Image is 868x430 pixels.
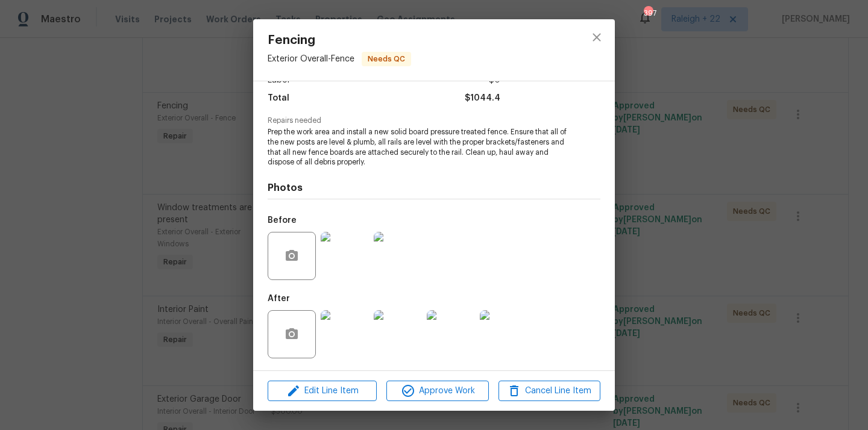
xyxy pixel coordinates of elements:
[268,117,600,125] span: Repairs needed
[268,381,377,402] button: Edit Line Item
[498,381,600,402] button: Cancel Line Item
[268,294,290,303] h5: After
[268,127,567,167] span: Prep the work area and install a new solid board pressure treated fence. Ensure that all of the n...
[268,34,411,47] span: Fencing
[644,7,652,19] div: 397
[489,72,500,89] span: $0
[390,384,485,399] span: Approve Work
[268,72,291,89] span: Labor
[268,216,297,225] h5: Before
[502,384,597,399] span: Cancel Line Item
[363,53,410,65] span: Needs QC
[268,182,600,194] h4: Photos
[582,23,611,52] button: close
[268,55,354,63] span: Exterior Overall - Fence
[271,384,373,399] span: Edit Line Item
[268,90,289,107] span: Total
[386,381,488,402] button: Approve Work
[465,90,500,107] span: $1044.4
